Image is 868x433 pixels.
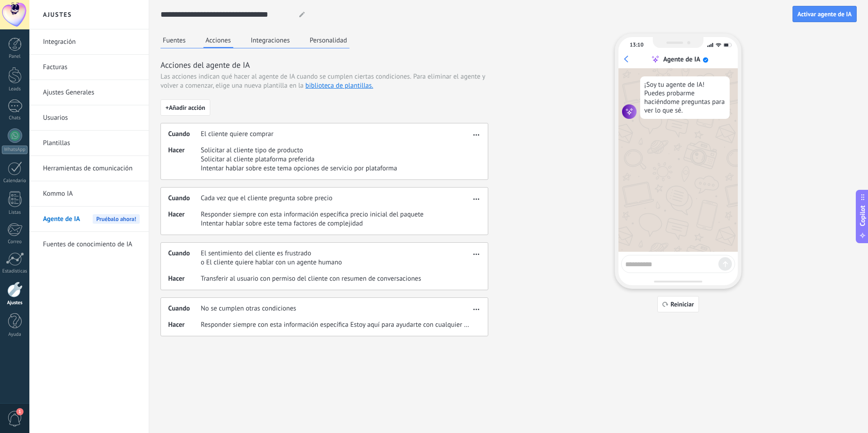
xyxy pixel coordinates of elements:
span: Intentar hablar sobre este tema factores de complejidad [201,219,424,228]
li: Herramientas de comunicación [29,156,149,181]
a: biblioteca de plantillas. [306,81,373,90]
h3: Acciones del agente de IA [160,59,488,71]
a: Kommo IA [43,181,140,207]
li: Fuentes de conocimiento de IA [29,232,149,257]
a: Integración [43,29,140,55]
button: Personalidad [307,33,349,47]
span: Las acciones indican qué hacer al agente de IA cuando se cumplen ciertas condiciones. [160,72,411,81]
li: Plantillas [29,131,149,156]
button: Activar agente de IA [793,6,857,22]
button: Integraciones [249,33,292,47]
span: Cuando [168,304,201,313]
li: Facturas [29,55,149,80]
span: Cuando [168,194,201,203]
button: Fuentes [160,33,188,47]
span: Cuando [168,249,201,267]
span: Intentar hablar sobre este tema opciones de servicio por plataforma [201,164,397,173]
div: Leads [2,86,28,92]
span: Hacer [168,274,201,283]
a: Usuarios [43,105,140,131]
span: El cliente quiere comprar [201,130,274,139]
span: Activar agente de IA [797,11,852,17]
span: Reiniciar [670,301,694,307]
a: Herramientas de comunicación [43,156,140,181]
a: Agente de IAPruébalo ahora! [43,207,140,232]
li: Integración [29,29,149,55]
span: Hacer [168,210,201,228]
span: Agente de IA [43,207,80,232]
div: Panel [2,54,28,60]
span: Para eliminar el agente y volver a comenzar, elige una nueva plantilla en la [160,72,485,90]
span: Hacer [168,146,201,173]
li: Agente de IA [29,207,149,232]
li: Kommo IA [29,181,149,207]
div: Correo [2,239,28,245]
div: Ayuda [2,332,28,338]
span: Transferir al usuario con permiso del cliente con resumen de conversaciones [201,274,421,283]
span: Cada vez que el cliente pregunta sobre precio [201,194,332,203]
li: Ajustes Generales [29,80,149,105]
div: Agente de IA [663,55,700,64]
div: Listas [2,210,28,216]
span: No se cumplen otras condiciones [201,304,296,313]
button: Reiniciar [657,296,699,312]
a: Plantillas [43,131,140,156]
span: + Añadir acción [165,104,205,111]
button: +Añadir acción [160,99,210,116]
span: Copilot [858,206,867,226]
span: Responder siempre con esta información específica Estoy aquí para ayudarte con cualquier pregunta... [201,320,471,329]
div: Calendario [2,178,28,184]
div: Ajustes [2,300,28,306]
a: Ajustes Generales [43,80,140,105]
span: o El cliente quiere hablar con un agente humano [201,258,342,267]
div: Chats [2,115,28,121]
div: WhatsApp [2,146,28,154]
div: Estadísticas [2,268,28,274]
button: Acciones [203,33,233,48]
span: 1 [16,408,24,415]
span: Hacer [168,320,201,329]
a: Facturas [43,55,140,80]
span: Solicitar al cliente tipo de producto [201,146,397,155]
img: agent icon [622,104,637,119]
span: Responder siempre con esta información específica precio inicial del paquete [201,210,424,219]
div: 13:10 [630,42,643,48]
span: Cuando [168,130,201,139]
li: Usuarios [29,105,149,131]
span: El sentimiento del cliente es frustrado [201,249,342,258]
a: Fuentes de conocimiento de IA [43,232,140,257]
span: Pruébalo ahora! [93,214,140,224]
div: ¡Soy tu agente de IA! Puedes probarme haciéndome preguntas para ver lo que sé. [640,76,730,119]
span: Solicitar al cliente plataforma preferida [201,155,397,164]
